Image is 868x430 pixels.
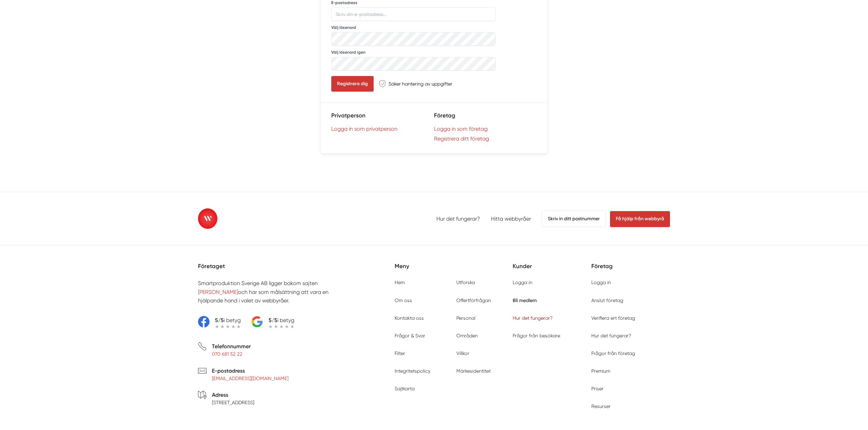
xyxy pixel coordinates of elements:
a: Om oss [395,298,412,303]
span: Skriv in ditt postnummer [542,210,606,227]
a: Logga in [513,280,532,285]
a: Anslut företag [591,298,623,303]
a: 5/5i betyg [198,316,241,329]
a: [PERSON_NAME] [198,289,238,295]
a: Frågor från besökare [513,333,560,338]
a: Hitta webbyråer [491,216,531,222]
a: Villkor [456,351,469,356]
strong: 5/5 [269,317,277,323]
a: 070 681 52 22 [212,351,242,357]
a: Frågor & Svar [395,333,425,338]
a: Registrera ditt företag [434,135,537,142]
a: Priser [591,386,604,391]
a: Bli medlem [513,297,537,303]
span: Få hjälp från webbyrå [610,211,670,227]
a: Områden [456,333,478,338]
a: Logga in som företag [434,126,537,132]
a: Resurser [591,404,611,409]
div: Säker hantering av uppgifter [379,80,452,87]
a: Personal [456,315,475,321]
h5: Företag [434,111,537,126]
label: Välj lösenord [331,25,356,30]
h5: Privatperson [331,111,434,126]
a: Logga in [591,280,611,285]
a: 5/5i betyg [252,316,294,329]
a: Hem [395,280,405,285]
label: Välj lösenord igen [331,50,366,55]
a: Offertförfrågan [456,298,491,303]
p: i betyg [269,316,294,324]
a: Integritetspolicy [395,368,430,374]
h5: Kunder [513,262,591,279]
a: Frågor från företag [591,351,635,356]
img: Logotyp Alla Webbyråer [198,208,217,229]
p: [STREET_ADDRESS] [212,399,254,406]
a: Hur det fungerar? [436,216,480,222]
input: Skriv din e-postadress... [331,7,496,21]
h5: Företaget [198,262,395,279]
a: [EMAIL_ADDRESS][DOMAIN_NAME] [212,376,289,381]
a: Märkesidentitet [456,368,491,374]
strong: 5/5 [215,317,224,323]
a: Premium [591,368,610,374]
a: Hur det fungerar? [513,315,553,321]
p: Telefonnummer [212,342,251,351]
a: Sajtkarta [395,386,415,391]
a: Verifiera ert företag [591,315,635,321]
p: i betyg [215,316,241,324]
h5: Företag [591,262,670,279]
h5: Meny [395,262,513,279]
a: Logga in som privatperson [331,126,434,132]
p: Adress [212,391,254,399]
p: E-postadress [212,367,289,375]
a: Kontakta oss [395,315,424,321]
a: Utforska [456,280,475,285]
svg: Telefon [198,342,206,351]
a: Hur det fungerar? [591,333,631,338]
a: Filter [395,351,405,356]
p: Smartproduktion Sverige AB ligger bakom sajten och har som målsättning att vara en hjälpande hand... [198,279,350,305]
button: Registrera dig [331,76,374,92]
